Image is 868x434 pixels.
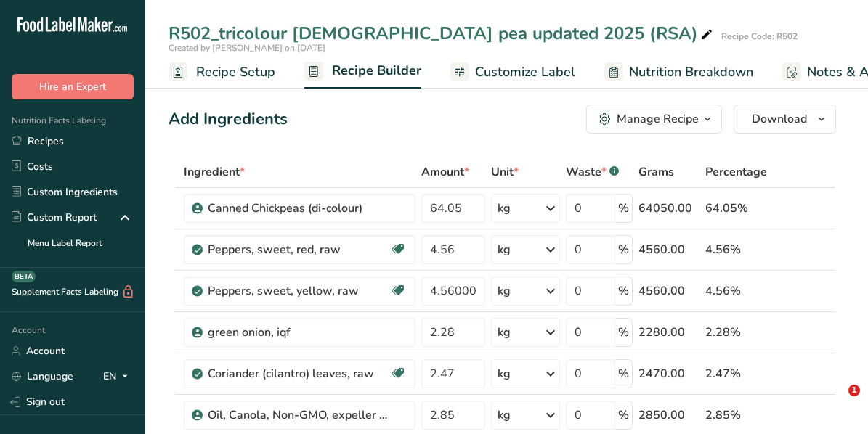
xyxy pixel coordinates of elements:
span: Recipe Builder [332,61,421,81]
div: Coriander (cilantro) leaves, raw [208,365,389,382]
span: 1 [848,385,860,396]
div: 2.47% [705,365,767,382]
div: 4.56% [705,282,767,300]
div: kg [498,241,511,258]
span: Customize Label [475,62,575,82]
div: Canned Chickpeas (di-colour) [208,200,389,217]
div: kg [498,282,511,300]
div: 2280.00 [638,324,699,341]
div: 4560.00 [638,241,699,258]
span: Amount [421,163,469,181]
div: Custom Report [12,210,97,225]
div: Oil, Canola, Non-GMO, expeller pressed, RBD [208,406,389,424]
div: 64050.00 [638,200,699,217]
div: 2.85% [705,406,767,424]
div: 2470.00 [638,365,699,382]
div: green onion, iqf [208,324,389,341]
div: R502_tricolour [DEMOGRAPHIC_DATA] pea updated 2025 (RSA) [169,20,715,46]
span: Nutrition Breakdown [629,62,753,82]
div: EN [103,368,134,385]
div: 64.05% [705,200,767,217]
span: Recipe Setup [196,62,275,82]
div: 4560.00 [638,282,699,300]
div: 2.28% [705,324,767,341]
span: Unit [491,163,519,181]
span: Grams [638,163,674,181]
iframe: Intercom live chat [819,385,853,419]
button: Download [734,105,836,134]
div: Recipe Code: R502 [721,30,798,43]
div: Manage Recipe [617,110,699,128]
button: Hire an Expert [12,74,134,99]
a: Recipe Setup [169,56,275,89]
div: kg [498,324,511,341]
span: Ingredient [184,163,245,181]
div: BETA [12,271,36,282]
span: Download [752,110,807,128]
a: Customize Label [450,56,575,89]
span: Percentage [705,163,767,181]
div: Peppers, sweet, yellow, raw [208,282,389,300]
span: Created by [PERSON_NAME] on [DATE] [169,42,325,54]
div: 4.56% [705,241,767,258]
div: Add Ingredients [169,107,288,131]
div: Peppers, sweet, red, raw [208,241,389,258]
div: kg [498,406,511,424]
a: Language [12,364,73,389]
a: Recipe Builder [304,54,421,89]
div: Waste [566,163,619,181]
a: Nutrition Breakdown [604,56,753,89]
div: 2850.00 [638,406,699,424]
div: kg [498,365,511,382]
div: kg [498,200,511,217]
button: Manage Recipe [586,105,722,134]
